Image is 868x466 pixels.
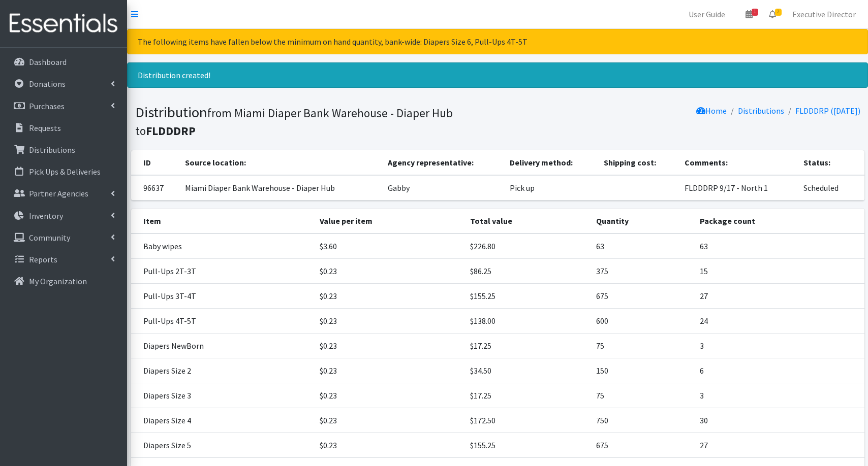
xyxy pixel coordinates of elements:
[314,383,464,408] td: $0.23
[314,309,464,334] td: $0.23
[131,209,314,234] th: Item
[784,4,864,24] a: Executive Director
[694,383,864,408] td: 3
[737,4,761,24] a: 1
[4,161,123,182] a: Pick Ups & Deliveries
[694,408,864,433] td: 30
[4,74,123,94] a: Donations
[314,433,464,458] td: $0.23
[4,206,123,226] a: Inventory
[694,433,864,458] td: 27
[464,433,590,458] td: $155.25
[680,4,733,24] a: User Guide
[29,167,101,177] p: Pick Ups & Deliveries
[775,9,782,16] span: 2
[4,249,123,270] a: Reports
[797,150,864,175] th: Status:
[590,433,694,458] td: 675
[146,123,196,138] b: FLDDDRP
[464,408,590,433] td: $172.50
[4,118,123,138] a: Requests
[29,123,61,133] p: Requests
[590,209,694,234] th: Quantity
[464,209,590,234] th: Total value
[4,271,123,291] a: My Organization
[590,334,694,358] td: 75
[4,183,123,204] a: Partner Agencies
[464,234,590,259] td: $226.80
[314,209,464,234] th: Value per item
[179,150,381,175] th: Source location:
[29,232,70,243] p: Community
[135,104,494,139] h1: Distribution
[464,334,590,358] td: $17.25
[464,358,590,383] td: $34.50
[314,234,464,259] td: $3.60
[131,358,314,383] td: Diapers Size 2
[314,284,464,309] td: $0.23
[590,309,694,334] td: 600
[131,433,314,458] td: Diapers Size 5
[598,150,678,175] th: Shipping cost:
[382,175,504,201] td: Gabby
[127,62,868,88] div: Distribution created!
[4,7,123,41] img: HumanEssentials
[131,408,314,433] td: Diapers Size 4
[131,150,179,175] th: ID
[135,106,453,138] small: from Miami Diaper Bank Warehouse - Diaper Hub to
[694,234,864,259] td: 63
[4,96,123,116] a: Purchases
[29,101,65,111] p: Purchases
[694,209,864,234] th: Package count
[678,150,798,175] th: Comments:
[314,358,464,383] td: $0.23
[590,358,694,383] td: 150
[4,227,123,248] a: Community
[761,4,784,24] a: 2
[694,358,864,383] td: 6
[29,145,75,155] p: Distributions
[752,9,758,16] span: 1
[29,188,88,198] p: Partner Agencies
[314,259,464,284] td: $0.23
[131,334,314,358] td: Diapers NewBorn
[464,284,590,309] td: $155.25
[797,175,864,201] td: Scheduled
[127,29,868,54] div: The following items have fallen below the minimum on hand quantity, bank-wide: Diapers Size 6, Pu...
[590,383,694,408] td: 75
[131,175,179,201] td: 96637
[131,284,314,309] td: Pull-Ups 3T-4T
[131,309,314,334] td: Pull-Ups 4T-5T
[314,334,464,358] td: $0.23
[590,259,694,284] td: 375
[131,383,314,408] td: Diapers Size 3
[696,106,727,116] a: Home
[738,106,784,116] a: Distributions
[29,276,87,286] p: My Organization
[590,408,694,433] td: 750
[382,150,504,175] th: Agency representative:
[694,309,864,334] td: 24
[464,383,590,408] td: $17.25
[694,284,864,309] td: 27
[678,175,798,201] td: FLDDDRP 9/17 - North 1
[29,79,66,89] p: Donations
[795,106,860,116] a: FLDDDRP ([DATE])
[464,309,590,334] td: $138.00
[590,234,694,259] td: 63
[29,254,57,264] p: Reports
[29,211,63,221] p: Inventory
[179,175,381,201] td: Miami Diaper Bank Warehouse - Diaper Hub
[694,334,864,358] td: 3
[314,408,464,433] td: $0.23
[504,150,598,175] th: Delivery method:
[504,175,598,201] td: Pick up
[464,259,590,284] td: $86.25
[4,140,123,160] a: Distributions
[590,284,694,309] td: 675
[4,52,123,72] a: Dashboard
[694,259,864,284] td: 15
[131,259,314,284] td: Pull-Ups 2T-3T
[29,57,67,67] p: Dashboard
[131,234,314,259] td: Baby wipes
